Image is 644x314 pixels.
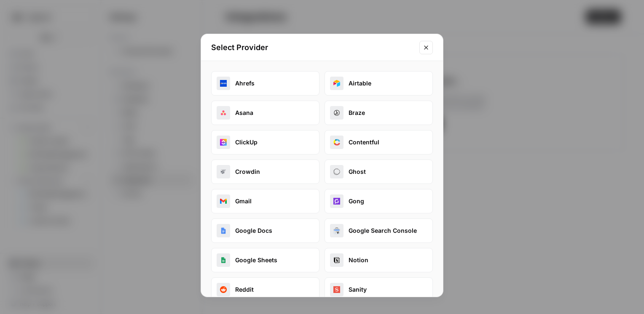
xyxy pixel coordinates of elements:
[211,160,319,184] button: crowdinCrowdin
[220,198,227,205] img: gmail
[325,248,433,272] button: notionNotion
[419,41,433,54] button: Close modal
[220,227,227,234] img: google_docs
[211,248,319,272] button: google_sheetsGoogle Sheets
[333,198,340,205] img: gong
[211,130,319,154] button: clickupClickUp
[325,101,433,125] button: brazeBraze
[211,71,319,96] button: ahrefsAhrefs
[333,80,340,87] img: airtable_oauth
[325,130,433,154] button: contentfulContentful
[220,286,227,293] img: reddit
[211,101,319,125] button: asanaAsana
[220,139,227,146] img: clickup
[211,218,319,243] button: google_docsGoogle Docs
[325,218,433,243] button: google_search_consoleGoogle Search Console
[325,189,433,213] button: gongGong
[333,109,340,116] img: braze
[325,160,433,184] button: ghostGhost
[211,189,319,213] button: gmailGmail
[333,168,340,175] img: ghost
[325,71,433,96] button: airtable_oauthAirtable
[325,277,433,302] button: sanitySanity
[220,109,227,116] img: asana
[220,257,227,263] img: google_sheets
[333,286,340,293] img: sanity
[333,227,340,234] img: google_search_console
[211,42,414,53] h2: Select Provider
[333,139,340,146] img: contentful
[333,257,340,263] img: notion
[220,80,227,87] img: ahrefs
[211,277,319,302] button: redditReddit
[220,168,227,175] img: crowdin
